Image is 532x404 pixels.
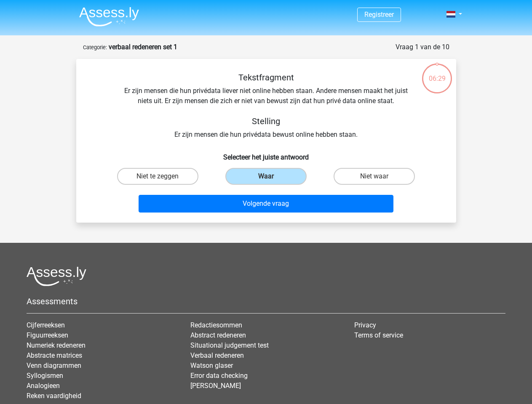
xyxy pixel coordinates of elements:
a: Abstract redeneren [190,331,246,339]
a: Privacy [354,321,376,329]
strong: verbaal redeneren set 1 [109,43,177,51]
div: Vraag 1 van de 10 [396,42,449,52]
a: Situational judgement test [190,341,269,349]
a: Abstracte matrices [27,351,82,359]
a: Terms of service [354,331,403,339]
img: Assessly [79,7,139,27]
a: Figuurreeksen [27,331,68,339]
button: Volgende vraag [139,195,393,213]
label: Niet waar [334,168,415,185]
h5: Stelling [117,116,416,126]
a: Numeriek redeneren [27,341,86,349]
a: Cijferreeksen [27,321,65,329]
a: Registreer [364,11,394,19]
a: Reken vaardigheid [27,392,81,400]
a: Venn diagrammen [27,361,81,369]
img: Assessly logo [27,266,86,286]
small: Categorie: [83,44,107,50]
h5: Assessments [27,296,505,306]
a: Watson glaser [190,361,233,369]
div: Er zijn mensen die hun privédata liever niet online hebben staan. Andere mensen maakt het juist n... [90,72,443,140]
a: Error data checking [190,372,248,380]
div: 06:29 [421,63,453,84]
a: [PERSON_NAME] [190,382,241,390]
label: Waar [225,168,307,185]
a: Syllogismen [27,372,63,380]
label: Niet te zeggen [117,168,198,185]
h5: Tekstfragment [117,72,416,82]
a: Analogieen [27,382,60,390]
a: Redactiesommen [190,321,242,329]
a: Verbaal redeneren [190,351,244,359]
h6: Selecteer het juiste antwoord [90,146,443,161]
